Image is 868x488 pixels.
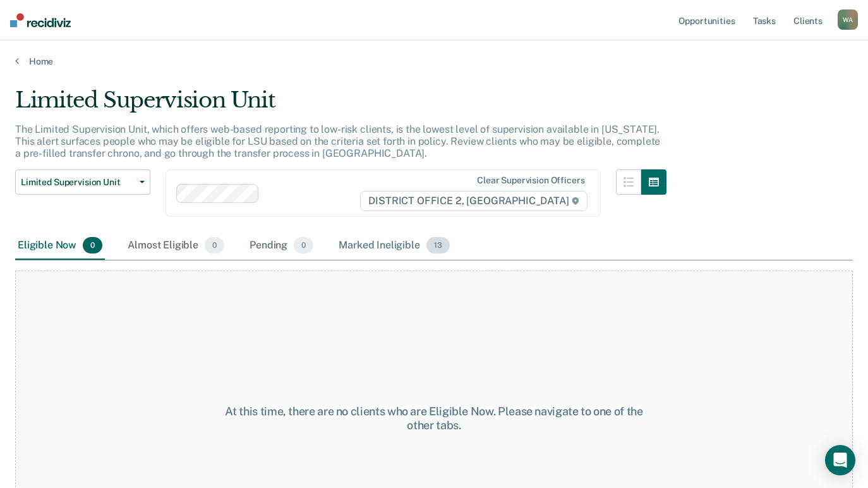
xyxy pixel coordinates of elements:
[15,169,150,195] button: Limited Supervision Unit
[477,175,584,186] div: Clear supervision officers
[15,56,853,67] a: Home
[225,405,643,432] div: At this time, there are no clients who are Eligible Now. Please navigate to one of the other tabs.
[21,177,135,188] span: Limited Supervision Unit
[205,237,224,253] span: 0
[83,237,102,253] span: 0
[825,445,855,475] div: Open Intercom Messenger
[15,232,105,260] div: Eligible Now0
[838,9,858,30] div: W A
[10,13,71,27] img: Recidiviz
[15,123,660,159] p: The Limited Supervision Unit, which offers web-based reporting to low-risk clients, is the lowest...
[838,9,858,30] button: WA
[294,237,313,253] span: 0
[247,232,316,260] div: Pending0
[15,87,666,123] div: Limited Supervision Unit
[336,232,452,260] div: Marked Ineligible13
[360,191,587,211] span: DISTRICT OFFICE 2, [GEOGRAPHIC_DATA]
[426,237,450,253] span: 13
[125,232,227,260] div: Almost Eligible0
